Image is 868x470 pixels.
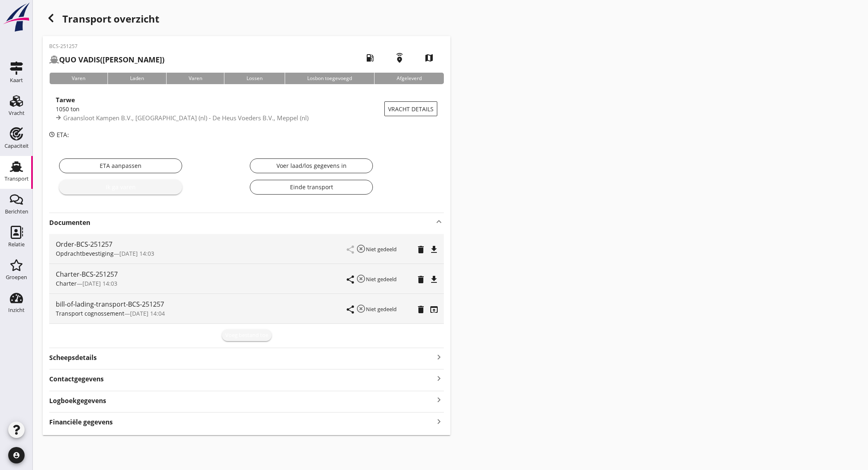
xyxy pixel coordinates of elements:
div: Groepen [6,275,27,280]
div: Einde transport [257,183,366,191]
i: emergency_share [388,46,411,69]
button: Einde transport [250,180,373,195]
strong: Logboekgegevens [49,396,106,406]
i: keyboard_arrow_right [434,373,444,384]
div: ETA aanpassen [66,161,175,170]
div: — [56,249,347,258]
i: keyboard_arrow_right [434,394,444,406]
img: logo-small.a267ee39.svg [2,2,31,32]
small: Niet gedeeld [366,275,397,283]
i: delete [416,245,426,254]
small: Niet gedeeld [366,305,397,313]
strong: Documenten [49,218,434,227]
div: Relatie [8,242,25,247]
a: Tarwe1050 tonGraansloot Kampen B.V., [GEOGRAPHIC_DATA] (nl) - De Heus Voeders B.V., Meppel (nl)Vr... [49,91,444,127]
i: share [345,305,355,314]
button: ETA aanpassen [59,158,182,173]
i: keyboard_arrow_up [434,217,444,227]
div: Varen [166,73,224,84]
span: Transport cognossement [56,310,124,317]
i: keyboard_arrow_right [434,416,444,427]
div: Capaciteit [5,143,29,149]
strong: Financiële gegevens [49,417,113,427]
div: Lossen [224,73,285,84]
i: share [345,275,355,284]
div: Transport [5,176,29,181]
i: highlight_off [356,244,366,254]
span: Charter [56,280,77,287]
div: 1050 ton [56,105,384,113]
div: Varen [49,73,107,84]
span: [DATE] 14:04 [130,310,165,317]
div: Voeg bestand toe [225,331,268,339]
div: Voer laad/los gegevens in [257,161,366,170]
div: Kaart [10,78,23,83]
i: delete [416,275,426,284]
div: Afgeleverd [374,73,444,84]
div: Ik ga varen [66,183,176,191]
button: Ik ga varen [59,180,182,195]
i: account_circle [8,447,25,463]
small: Niet gedeeld [366,245,397,253]
div: — [56,309,347,318]
div: — [56,279,347,288]
i: local_gas_station [359,46,381,69]
span: [DATE] 14:03 [119,250,154,257]
strong: QUO VADIS [59,55,100,64]
i: highlight_off [356,274,366,284]
i: map [418,46,441,69]
span: Opdrachtbevestiging [56,250,114,257]
span: ETA: [57,131,69,139]
button: Voeg bestand toe [222,330,272,341]
i: file_download [429,245,439,254]
i: file_download [429,275,439,284]
strong: Scheepsdetails [49,353,97,362]
div: Laden [107,73,166,84]
span: Graansloot Kampen B.V., [GEOGRAPHIC_DATA] (nl) - De Heus Voeders B.V., Meppel (nl) [63,114,308,122]
div: Order-BCS-251257 [56,239,347,249]
p: BCS-251257 [49,43,164,50]
button: Voer laad/los gegevens in [250,158,373,173]
i: open_in_browser [429,305,439,314]
h1: Transport overzicht [43,10,450,36]
div: Inzicht [8,307,25,313]
i: highlight_off [356,304,366,314]
h2: ([PERSON_NAME]) [49,54,164,65]
strong: Tarwe [56,96,75,104]
button: Vracht details [384,101,437,116]
div: Vracht [9,110,25,116]
span: [DATE] 14:03 [82,280,117,287]
div: bill-of-lading-transport-BCS-251257 [56,299,347,309]
div: Berichten [5,209,28,214]
i: keyboard_arrow_right [434,351,444,362]
div: Charter-BCS-251257 [56,269,347,279]
i: delete [416,305,426,314]
span: Vracht details [388,105,434,113]
div: Losbon toegevoegd [285,73,374,84]
strong: Contactgegevens [49,374,104,384]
